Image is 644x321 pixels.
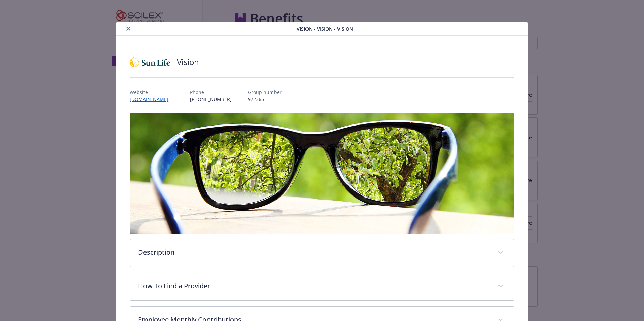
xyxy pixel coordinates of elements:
p: 972365 [248,96,282,103]
img: banner [130,113,514,234]
a: [DOMAIN_NAME] [130,96,174,102]
p: [PHONE_NUMBER] [190,96,232,103]
span: Vision - Vision - Vision [297,25,353,32]
p: Phone [190,88,232,96]
div: Description [130,239,514,267]
h2: Vision [177,56,199,68]
p: Group number [248,88,282,96]
p: Description [138,247,490,257]
div: How To Find a Provider [130,273,514,300]
img: Sun Life Financial [130,52,170,72]
button: close [124,25,132,33]
p: Website [130,88,174,96]
p: How To Find a Provider [138,281,490,291]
